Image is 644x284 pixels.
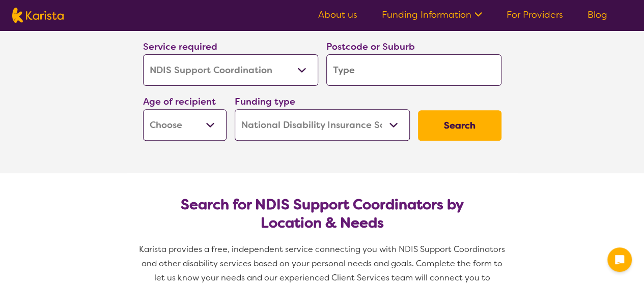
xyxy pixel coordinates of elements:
[507,9,563,21] a: For Providers
[143,96,216,108] label: Age of recipient
[382,9,482,21] a: Funding Information
[326,41,415,53] label: Postcode or Suburb
[235,96,295,108] label: Funding type
[318,9,357,21] a: About us
[151,196,493,232] h2: Search for NDIS Support Coordinators by Location & Needs
[418,110,501,141] button: Search
[12,8,64,23] img: Karista logo
[143,41,217,53] label: Service required
[587,9,607,21] a: Blog
[326,54,501,86] input: Type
